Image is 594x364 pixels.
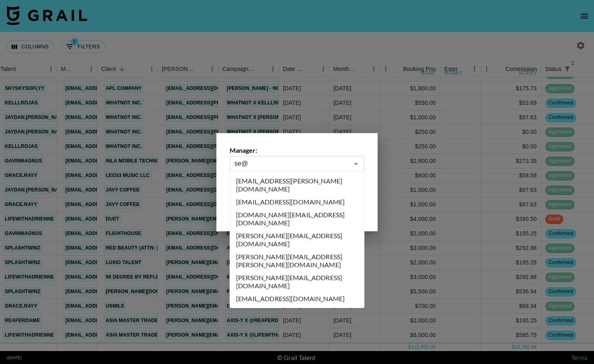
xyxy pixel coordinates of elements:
[230,146,364,154] label: Manager:
[230,175,364,196] li: [EMAIL_ADDRESS][PERSON_NAME][DOMAIN_NAME]
[230,292,364,305] li: [EMAIL_ADDRESS][DOMAIN_NAME]
[230,250,364,271] li: [PERSON_NAME][EMAIL_ADDRESS][PERSON_NAME][DOMAIN_NAME]
[230,271,364,292] li: [PERSON_NAME][EMAIL_ADDRESS][DOMAIN_NAME]
[230,196,364,208] li: [EMAIL_ADDRESS][DOMAIN_NAME]
[350,158,362,169] button: Close
[230,229,364,250] li: [PERSON_NAME][EMAIL_ADDRESS][DOMAIN_NAME]
[230,208,364,229] li: [DOMAIN_NAME][EMAIL_ADDRESS][DOMAIN_NAME]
